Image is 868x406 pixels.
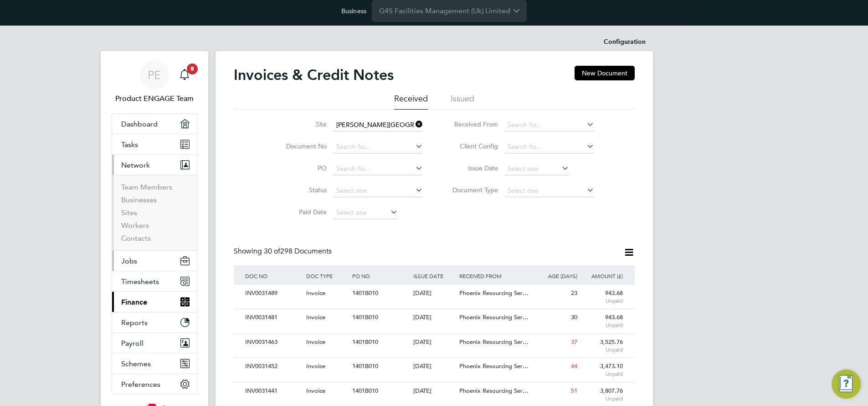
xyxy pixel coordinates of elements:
[121,234,151,243] a: Contacts
[571,338,577,346] span: 37
[148,69,161,81] span: PE
[121,277,159,286] span: Timesheets
[411,383,457,400] div: [DATE]
[274,120,327,128] label: Site
[504,163,569,175] input: Select one
[121,298,147,306] span: Finance
[504,119,594,132] input: Search for...
[112,292,197,312] button: Finance
[580,265,626,286] div: AMOUNT (£)
[306,387,325,395] span: Invoice
[582,322,623,329] span: Unpaid
[306,313,325,321] span: Invoice
[333,206,398,219] input: Select one
[604,33,646,51] li: Configuration
[112,114,197,134] a: Dashboard
[571,289,577,297] span: 23
[121,208,137,217] a: Sites
[112,93,197,104] span: Product ENGAGE Team
[243,334,304,351] div: INV0031463
[571,313,577,321] span: 30
[306,289,325,297] span: Invoice
[457,265,534,286] div: RECEIVED FROM
[341,7,366,15] label: Business
[459,289,529,297] span: Phoenix Resourcing Ser…
[459,362,529,370] span: Phoenix Resourcing Ser…
[571,387,577,395] span: 51
[264,247,332,256] span: 298 Documents
[121,359,151,368] span: Schemes
[446,120,498,128] label: Received From
[306,338,325,346] span: Invoice
[112,60,197,104] a: PEProduct ENGAGE Team
[451,93,474,110] li: Issued
[832,369,861,399] button: Engage Resource Center
[243,265,304,286] div: DOC NO
[580,309,626,333] div: 943.68
[411,334,457,351] div: [DATE]
[264,247,280,256] span: 30 of
[446,186,498,194] label: Document Type
[411,265,457,286] div: ISSUE DATE
[121,221,149,230] a: Workers
[582,370,623,378] span: Unpaid
[274,186,327,194] label: Status
[112,353,197,374] button: Schemes
[582,297,623,305] span: Unpaid
[304,265,350,286] div: DOC TYPE
[121,140,138,149] span: Tasks
[274,208,327,216] label: Paid Date
[352,362,378,370] span: 1401B010
[350,265,411,286] div: PO NO
[352,338,378,346] span: 1401B010
[243,383,304,400] div: INV0031441
[575,66,635,80] button: New Document
[112,251,197,271] button: Jobs
[112,155,197,175] button: Network
[411,358,457,375] div: [DATE]
[580,285,626,309] div: 943.68
[504,185,594,197] input: Select one
[112,374,197,394] button: Preferences
[234,66,394,84] h2: Invoices & Credit Notes
[352,387,378,395] span: 1401B010
[582,395,623,402] span: Unpaid
[459,387,529,395] span: Phoenix Resourcing Ser…
[121,339,144,348] span: Payroll
[112,134,197,154] a: Tasks
[333,185,423,197] input: Select one
[243,309,304,326] div: INV0031481
[571,362,577,370] span: 44
[459,313,529,321] span: Phoenix Resourcing Ser…
[446,142,498,150] label: Client Config
[243,358,304,375] div: INV0031452
[352,313,378,321] span: 1401B010
[274,142,327,150] label: Document No
[582,346,623,353] span: Unpaid
[504,141,594,153] input: Search for...
[121,183,172,191] a: Team Members
[459,338,529,346] span: Phoenix Resourcing Ser…
[333,119,423,132] input: Search for...
[175,60,194,90] a: 8
[580,358,626,382] div: 3,473.10
[234,247,334,256] div: Showing
[274,164,327,172] label: PO
[121,161,150,169] span: Network
[333,163,423,175] input: Search for...
[446,164,498,172] label: Issue Date
[121,380,160,389] span: Preferences
[121,195,157,204] a: Businesses
[121,257,137,265] span: Jobs
[187,63,198,74] span: 8
[121,318,148,327] span: Reports
[394,93,428,110] li: Received
[411,309,457,326] div: [DATE]
[112,271,197,291] button: Timesheets
[243,285,304,302] div: INV0031489
[534,265,580,286] div: AGE (DAYS)
[121,120,158,128] span: Dashboard
[306,362,325,370] span: Invoice
[112,333,197,353] button: Payroll
[580,334,626,358] div: 3,525.76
